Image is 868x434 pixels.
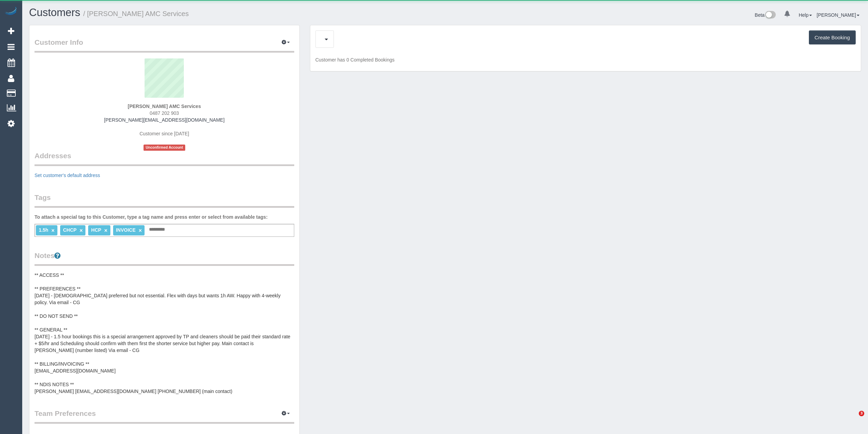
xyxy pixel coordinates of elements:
a: [PERSON_NAME] [817,12,859,18]
span: 0487 202 903 [150,110,179,116]
a: × [104,228,107,233]
legend: Team Preferences [35,408,294,424]
p: Customer has 0 Completed Bookings [315,56,856,63]
span: HCP [91,227,101,233]
img: New interface [764,11,776,20]
a: Beta [755,12,776,18]
iframe: Intercom live chat [845,411,861,427]
a: Help [799,12,812,18]
strong: [PERSON_NAME] AMC Services [128,104,201,109]
span: CHCP [63,227,76,233]
span: 3 [859,411,864,416]
button: Create Booking [809,30,856,45]
legend: Customer Info [35,37,294,53]
span: INVOICE [116,227,136,233]
a: Customers [29,6,80,18]
a: Set customer's default address [35,173,100,178]
a: × [139,228,142,233]
pre: ** ACCESS ** ** PREFERENCES ** [DATE] - [DEMOGRAPHIC_DATA] preferred but not essential. Flex with... [35,272,294,395]
legend: Notes [35,250,294,266]
a: × [51,228,54,233]
span: Unconfirmed Account [144,145,185,150]
span: 1.5h [39,227,48,233]
a: [PERSON_NAME][EMAIL_ADDRESS][DOMAIN_NAME] [104,117,225,123]
a: × [80,228,83,233]
img: Automaid Logo [4,7,18,16]
label: To attach a special tag to this Customer, type a tag name and press enter or select from availabl... [35,214,268,220]
span: Customer since [DATE] [139,131,189,136]
legend: Tags [35,192,294,208]
small: / [PERSON_NAME] AMC Services [83,10,189,17]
